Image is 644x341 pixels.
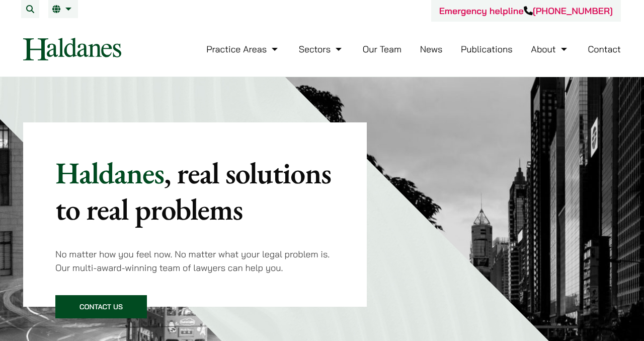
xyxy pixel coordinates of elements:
p: Haldanes [55,155,335,227]
a: News [420,43,443,55]
mark: , real solutions to real problems [55,153,331,229]
a: Sectors [299,43,344,55]
a: Contact Us [55,295,147,318]
a: Practice Areas [206,43,280,55]
a: Publications [461,43,513,55]
a: About [531,43,569,55]
a: Our Team [363,43,401,55]
a: EN [52,5,74,13]
p: No matter how you feel now. No matter what your legal problem is. Our multi-award-winning team of... [55,247,335,275]
a: Emergency helpline[PHONE_NUMBER] [439,5,613,17]
img: Logo of Haldanes [23,38,121,60]
a: Contact [588,43,621,55]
